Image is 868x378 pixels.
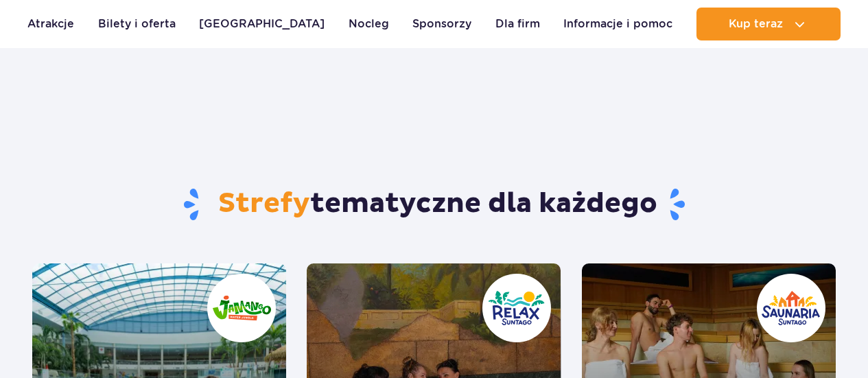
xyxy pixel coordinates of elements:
button: Kup teraz [696,8,841,40]
span: Kup teraz [729,18,783,30]
a: Sponsorzy [412,8,471,40]
a: Informacje i pomoc [563,8,672,40]
a: Nocleg [349,8,389,40]
h1: tematyczne dla każdego [32,187,836,222]
a: Dla firm [495,8,540,40]
a: Bilety i oferta [98,8,176,40]
a: [GEOGRAPHIC_DATA] [199,8,325,40]
a: Atrakcje [27,8,74,40]
span: Strefy [218,187,310,221]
